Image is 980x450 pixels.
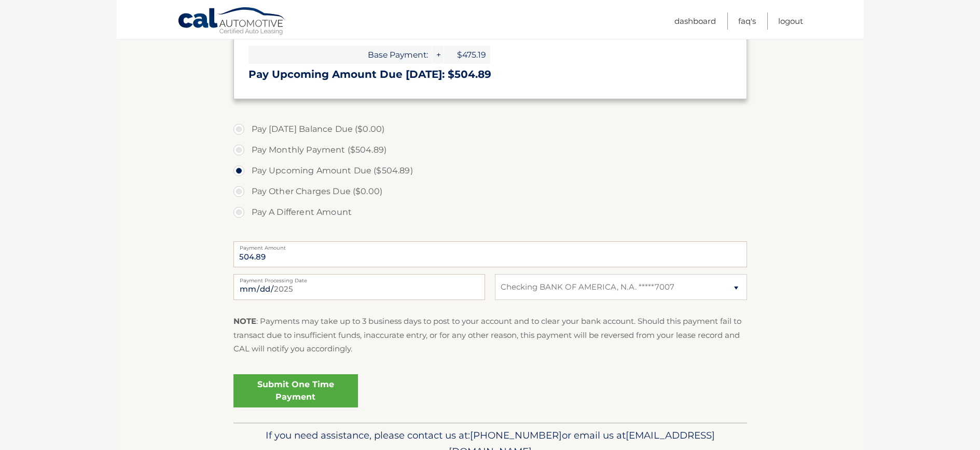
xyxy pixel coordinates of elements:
[233,274,485,282] label: Payment Processing Date
[233,316,256,326] strong: NOTE
[738,12,756,30] a: FAQ's
[778,12,803,30] a: Logout
[233,374,358,407] a: Submit One Time Payment
[233,274,485,300] input: Payment Date
[233,241,747,267] input: Payment Amount
[433,46,443,64] span: +
[249,68,732,81] h3: Pay Upcoming Amount Due [DATE]: $504.89
[233,181,747,202] label: Pay Other Charges Due ($0.00)
[233,202,747,223] label: Pay A Different Amount
[233,160,747,181] label: Pay Upcoming Amount Due ($504.89)
[249,46,432,64] span: Base Payment:
[470,429,562,441] span: [PHONE_NUMBER]
[444,46,490,64] span: $475.19
[233,119,747,140] label: Pay [DATE] Balance Due ($0.00)
[177,7,286,37] a: Cal Automotive
[674,12,716,30] a: Dashboard
[233,140,747,160] label: Pay Monthly Payment ($504.89)
[233,241,747,250] label: Payment Amount
[233,315,747,356] p: : Payments may take up to 3 business days to post to your account and to clear your bank account....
